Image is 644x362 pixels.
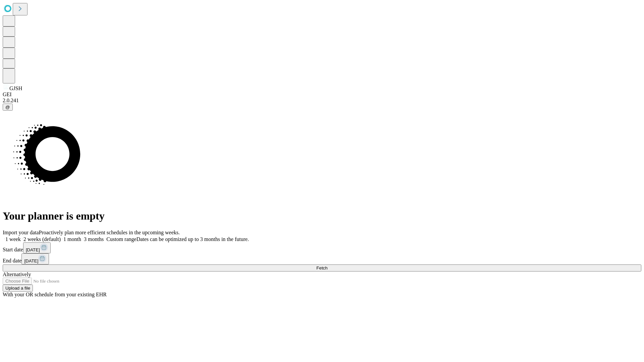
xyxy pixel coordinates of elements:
span: [DATE] [24,258,38,263]
span: Alternatively [3,271,31,277]
span: Fetch [316,265,327,270]
div: GEI [3,92,641,98]
div: End date [3,253,641,264]
span: 1 month [63,236,81,242]
span: 3 months [84,236,104,242]
div: 2.0.241 [3,98,641,104]
button: [DATE] [23,242,51,253]
h1: Your planner is empty [3,210,641,222]
button: Fetch [3,264,641,271]
div: Start date [3,242,641,253]
span: GJSH [9,85,22,91]
span: Import your data [3,230,39,235]
span: With your OR schedule from your existing EHR [3,292,107,297]
button: @ [3,104,13,111]
span: Dates can be optimized up to 3 months in the future. [137,236,249,242]
button: Upload a file [3,285,33,292]
span: 2 weeks (default) [23,236,61,242]
span: 1 week [5,236,21,242]
span: Proactively plan more efficient schedules in the upcoming weeks. [39,230,180,235]
span: Custom range [106,236,136,242]
span: @ [5,105,10,110]
span: [DATE] [26,247,40,252]
button: [DATE] [21,253,49,264]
